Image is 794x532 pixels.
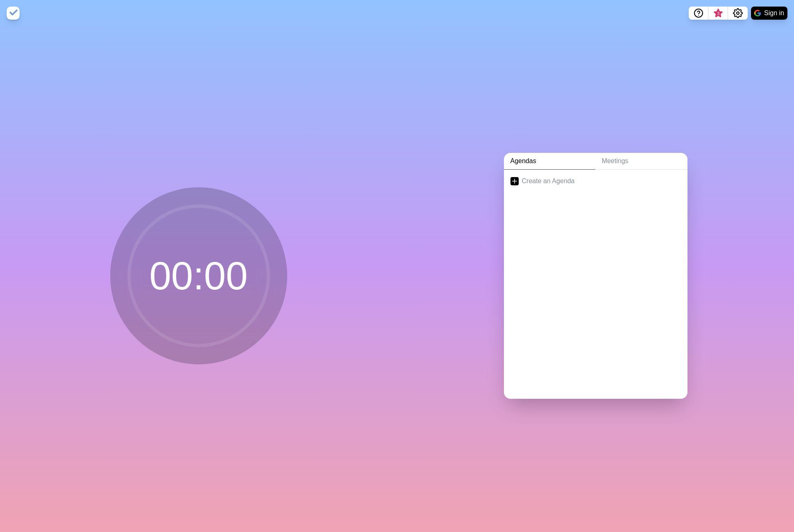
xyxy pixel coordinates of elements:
[595,153,687,170] a: Meetings
[504,153,595,170] a: Agendas
[7,7,20,20] img: timeblocks logo
[504,170,687,193] a: Create an Agenda
[728,7,748,20] button: Settings
[715,10,721,17] span: 3
[751,7,787,20] button: Sign in
[754,10,761,16] img: google logo
[708,7,728,20] button: What’s new
[689,7,708,20] button: Help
